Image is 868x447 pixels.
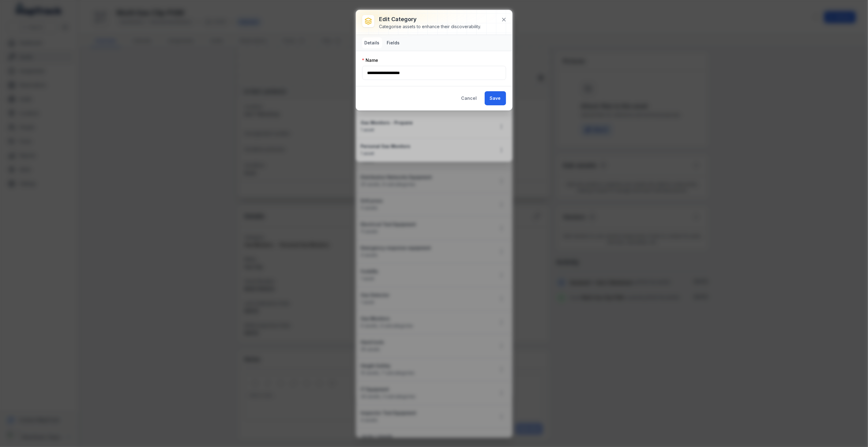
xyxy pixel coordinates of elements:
label: Name [362,57,378,63]
div: Categorise assets to enhance their discoverability. [379,24,481,30]
button: Save [485,91,506,105]
button: Fields [385,37,402,48]
button: Cancel [456,91,482,105]
button: Details [362,37,382,48]
h3: Edit category [379,15,481,24]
